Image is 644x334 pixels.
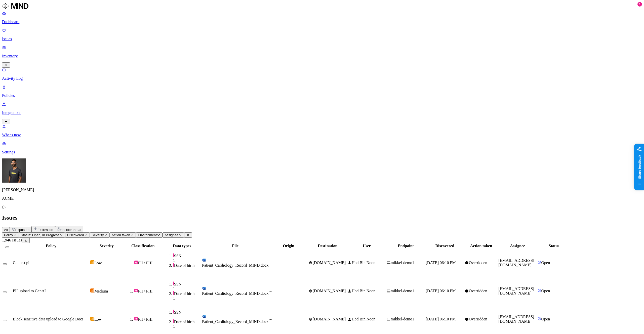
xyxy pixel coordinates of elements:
[465,244,497,248] div: Action taken
[173,258,201,263] div: 1
[90,260,94,264] img: severity-low.svg
[2,214,642,221] h2: Issues
[2,141,642,154] a: Settings
[173,310,201,315] div: SSN
[173,315,201,319] div: 1
[202,258,206,262] img: microsoft-word.svg
[2,2,642,11] a: MIND
[15,228,29,232] span: Exposure
[90,244,123,248] div: Severity
[13,261,30,265] span: Gal test pii
[202,263,268,267] span: Patient_Cardiology_Record_MIND.docx
[3,263,7,265] button: Select row
[3,320,7,321] button: Select row
[173,281,174,285] img: pii-line.svg
[541,289,550,293] span: Open
[426,261,456,265] span: [DATE] 06:10 PM
[5,246,9,248] button: Select all
[173,263,201,268] div: Date of birth
[426,317,456,321] span: [DATE] 06:10 PM
[541,261,550,265] span: Open
[124,244,162,248] div: Classification
[202,319,268,324] span: Patient_Cardiology_Record_MIND.docx
[269,261,271,265] span: –
[21,233,59,237] span: Status: Open, In Progress
[2,54,642,58] p: Inventory
[134,288,162,294] div: PII / PHI
[2,28,642,41] a: Issues
[163,244,201,248] div: Data types
[538,317,541,320] img: status-open.svg
[2,76,642,81] p: Activity Log
[2,93,642,98] p: Policies
[309,244,347,248] div: Destination
[538,261,541,264] img: status-open.svg
[94,289,108,293] span: Medium
[165,233,178,237] span: Assignee
[134,317,138,321] img: pii.svg
[498,286,534,295] span: [EMAIL_ADDRESS][DOMAIN_NAME]
[391,317,414,321] span: mikkel-demo1
[469,261,487,265] span: Overridden
[4,228,8,232] span: All
[173,268,201,272] div: 1
[13,289,46,293] span: PII upload to GenAI
[2,150,642,154] p: Settings
[2,133,642,137] p: What's new
[202,291,268,296] span: Patient_Cardiology_Record_MIND.docx
[352,261,375,265] span: Hod Bin Noon
[391,289,414,293] span: mikkel-demo1
[352,289,375,293] span: Hod Bin Noon
[2,37,642,41] p: Issues
[2,68,642,81] a: Activity Log
[313,317,346,321] span: [DOMAIN_NAME]
[313,289,346,293] span: [DOMAIN_NAME]
[498,244,537,248] div: Assignee
[2,45,642,67] a: Inventory
[269,244,307,248] div: Origin
[426,244,464,248] div: Discovered
[90,317,94,321] img: severity-low.svg
[202,286,206,290] img: microsoft-word.svg
[469,317,487,321] span: Overridden
[2,238,22,242] span: 1,946 Issues
[348,244,386,248] div: User
[2,20,642,24] p: Dashboard
[2,124,642,137] a: What's new
[269,289,271,293] span: –
[538,289,541,292] img: status-open.svg
[92,233,104,237] span: Severity
[37,228,53,232] span: Exfiltration
[2,196,642,201] p: ACME
[2,102,642,123] a: Integrations
[2,110,642,115] p: Integrations
[2,11,642,24] a: Dashboard
[637,2,642,7] div: 1
[4,233,13,237] span: Policy
[94,261,102,265] span: Low
[269,317,271,321] span: –
[62,228,81,232] span: Insider threat
[173,253,174,257] img: pii-line.svg
[173,296,201,301] div: 1
[541,317,550,321] span: Open
[173,324,201,329] div: 1
[134,317,162,322] div: PII / PHI
[134,260,138,264] img: pii.svg
[173,281,201,286] div: SSN
[313,261,346,265] span: [DOMAIN_NAME]
[387,244,425,248] div: Endpoint
[3,291,7,293] button: Select row
[352,317,375,321] span: Hod Bin Noon
[67,233,84,237] span: Discovered
[134,288,138,293] img: pii.svg
[173,319,174,323] img: pii-line.svg
[2,2,28,10] img: MIND
[2,158,26,183] img: Amit Cohen
[202,314,206,318] img: microsoft-word.svg
[138,233,157,237] span: Environment
[134,260,162,265] div: PII / PHI
[426,289,456,293] span: [DATE] 06:10 PM
[391,261,414,265] span: mikkel-demo1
